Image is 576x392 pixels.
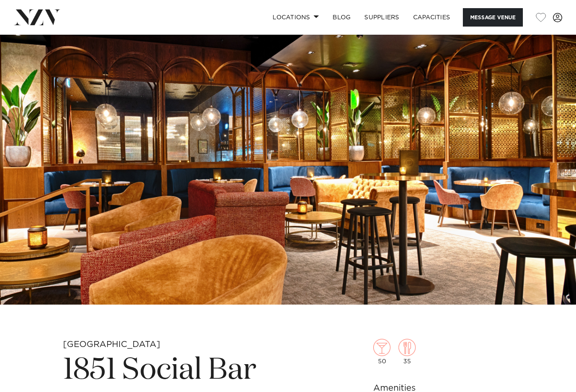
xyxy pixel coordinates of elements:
[399,339,416,365] div: 35
[63,351,312,390] h1: 1851 Social Bar
[399,339,416,356] img: dining.png
[14,9,60,25] img: nzv-logo.png
[326,8,357,27] a: BLOG
[373,339,390,365] div: 50
[266,8,326,27] a: Locations
[406,8,457,27] a: Capacities
[63,340,160,349] small: [GEOGRAPHIC_DATA]
[357,8,406,27] a: SUPPLIERS
[373,339,390,356] img: cocktail.png
[463,8,523,27] button: Message Venue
